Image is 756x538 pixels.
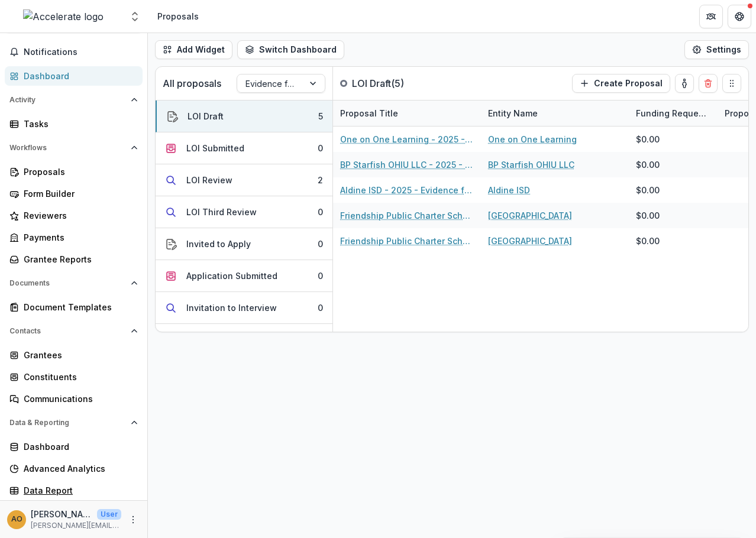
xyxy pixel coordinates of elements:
[722,74,741,93] button: Drag
[5,345,143,365] a: Grantees
[629,107,718,119] div: Funding Requested
[11,516,22,523] div: Amy Omand
[636,158,660,171] div: $0.00
[24,166,133,178] div: Proposals
[9,419,126,427] span: Data & Reporting
[636,209,660,222] div: $0.00
[340,158,474,171] a: BP Starfish OHIU LLC - 2025 - Evidence for Impact Letter of Interest Form
[155,40,232,59] button: Add Widget
[481,107,545,119] div: Entity Name
[24,440,133,453] div: Dashboard
[488,158,574,171] a: BP Starfish OHIU LLC
[333,107,405,119] div: Proposal Title
[728,5,751,28] button: Get Help
[186,174,232,186] div: LOI Review
[318,206,323,218] div: 0
[481,101,629,126] div: Entity Name
[5,114,143,134] a: Tasks
[629,101,718,126] div: Funding Requested
[5,437,143,456] a: Dashboard
[24,371,133,383] div: Constituents
[156,196,332,228] button: LOI Third Review0
[699,5,723,28] button: Partners
[5,413,143,432] button: Open Data & Reporting
[5,228,143,247] a: Payments
[9,144,126,152] span: Workflows
[318,302,323,314] div: 0
[333,101,481,126] div: Proposal Title
[488,184,530,196] a: Aldine ISD
[340,235,474,247] a: Friendship Public Charter School - 2025 - Evidence for Impact Letter of Interest Form
[340,209,474,222] a: Friendship Public Charter School - 2025 - Evidence for Impact Letter of Interest Form
[186,206,257,218] div: LOI Third Review
[97,509,121,520] p: User
[5,389,143,409] a: Communications
[636,235,660,247] div: $0.00
[126,513,140,527] button: More
[5,66,143,86] a: Dashboard
[157,10,199,22] div: Proposals
[31,508,92,520] p: [PERSON_NAME]
[153,8,203,25] nav: breadcrumb
[186,302,277,314] div: Invitation to Interview
[488,209,572,222] a: [GEOGRAPHIC_DATA]
[5,274,143,293] button: Open Documents
[156,164,332,196] button: LOI Review2
[340,184,474,196] a: Aldine ISD - 2025 - Evidence for Impact Letter of Interest Form
[5,367,143,387] a: Constituents
[5,459,143,478] a: Advanced Analytics
[156,260,332,292] button: Application Submitted0
[163,76,221,90] p: All proposals
[24,301,133,313] div: Document Templates
[5,138,143,157] button: Open Workflows
[156,292,332,324] button: Invitation to Interview0
[318,110,323,122] div: 5
[23,9,104,24] img: Accelerate logo
[488,133,577,145] a: One on One Learning
[352,76,441,90] p: LOI Draft ( 5 )
[156,132,332,164] button: LOI Submitted0
[24,209,133,222] div: Reviewers
[186,238,251,250] div: Invited to Apply
[156,228,332,260] button: Invited to Apply0
[318,238,323,250] div: 0
[24,349,133,361] div: Grantees
[24,118,133,130] div: Tasks
[9,96,126,104] span: Activity
[5,481,143,500] a: Data Report
[186,270,277,282] div: Application Submitted
[318,142,323,154] div: 0
[24,70,133,82] div: Dashboard
[5,184,143,203] a: Form Builder
[5,43,143,61] button: Notifications
[572,74,670,93] button: Create Proposal
[24,47,138,57] span: Notifications
[156,101,332,132] button: LOI Draft5
[318,174,323,186] div: 2
[5,249,143,269] a: Grantee Reports
[5,322,143,341] button: Open Contacts
[488,235,572,247] a: [GEOGRAPHIC_DATA]
[9,279,126,287] span: Documents
[5,90,143,109] button: Open Activity
[636,184,660,196] div: $0.00
[5,206,143,225] a: Reviewers
[237,40,344,59] button: Switch Dashboard
[636,133,660,145] div: $0.00
[340,133,474,145] a: One on One Learning - 2025 - Evidence for Impact Letter of Interest Form
[24,484,133,497] div: Data Report
[31,520,121,531] p: [PERSON_NAME][EMAIL_ADDRESS][DOMAIN_NAME]
[186,142,244,154] div: LOI Submitted
[5,162,143,182] a: Proposals
[675,74,694,93] button: toggle-assigned-to-me
[127,5,143,28] button: Open entity switcher
[24,393,133,405] div: Communications
[5,297,143,317] a: Document Templates
[24,253,133,265] div: Grantee Reports
[684,40,749,59] button: Settings
[9,327,126,335] span: Contacts
[24,187,133,200] div: Form Builder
